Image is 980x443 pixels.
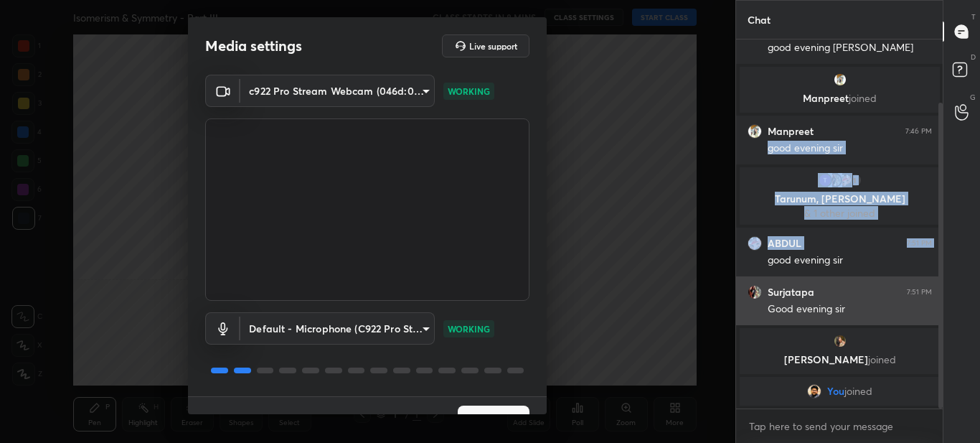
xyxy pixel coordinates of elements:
[748,124,762,139] img: e4bfc5c98d644823944087406a385e7c.jpg
[849,91,877,105] span: joined
[736,39,943,409] div: grid
[907,288,932,297] div: 7:51 PM
[448,85,490,98] p: WORKING
[832,73,847,87] img: e4bfc5c98d644823944087406a385e7c.jpg
[736,1,782,39] p: Chat
[768,41,932,55] div: good evening [PERSON_NAME]
[837,173,852,187] img: 65cbb611ac70431db6a0b0cf3895a611.jpg
[807,384,821,398] img: 52f9d63210ad44439ae7c982edc65386.jpg
[748,236,762,251] img: 65cbb611ac70431db6a0b0cf3895a611.jpg
[748,193,931,205] p: Tarunum, [PERSON_NAME]
[364,412,369,427] h4: /
[205,37,302,55] h2: Media settings
[768,286,814,299] h6: Surjatapa
[971,11,976,22] p: T
[240,312,435,345] div: c922 Pro Stream Webcam (046d:085c)
[867,353,895,366] span: joined
[970,92,976,103] p: G
[832,334,847,348] img: 3
[458,406,529,434] button: Next
[847,173,862,187] div: 1
[768,141,932,156] div: good evening sir
[359,412,363,427] h4: 1
[370,412,376,427] h4: 4
[827,386,844,397] span: You
[748,93,931,104] p: Manpreet
[768,237,801,250] h6: ABDUL
[768,125,814,138] h6: Manpreet
[240,75,435,107] div: c922 Pro Stream Webcam (046d:085c)
[907,239,932,248] div: 7:51 PM
[748,354,931,365] p: [PERSON_NAME]
[844,386,872,397] span: joined
[469,42,517,50] h5: Live support
[448,322,490,335] p: WORKING
[748,207,931,219] p: & 1 other joined
[905,127,932,136] div: 7:46 PM
[768,253,932,268] div: good evening sir
[971,52,976,62] p: D
[768,302,932,317] div: Good evening sir
[748,285,762,299] img: 6fa97b15c46443f8b71bb153f73d0124.26135820_3
[817,173,831,187] img: 3
[827,173,842,187] img: 6fa97b15c46443f8b71bb153f73d0124.26135820_3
